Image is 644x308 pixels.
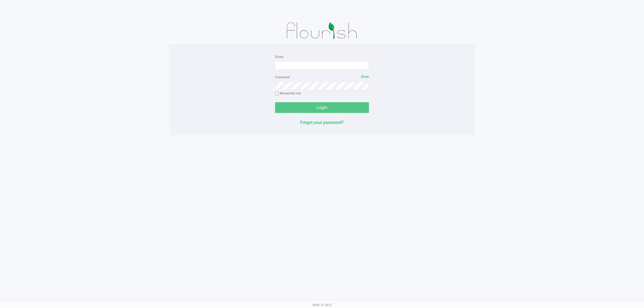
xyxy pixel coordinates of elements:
[275,91,301,96] label: Remember me
[300,119,344,126] button: Forgot your password?
[275,54,283,59] label: Email
[361,75,369,79] span: Show
[275,75,290,80] label: Password
[312,303,332,307] span: Web: v1.40.0
[275,92,279,96] input: Remember me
